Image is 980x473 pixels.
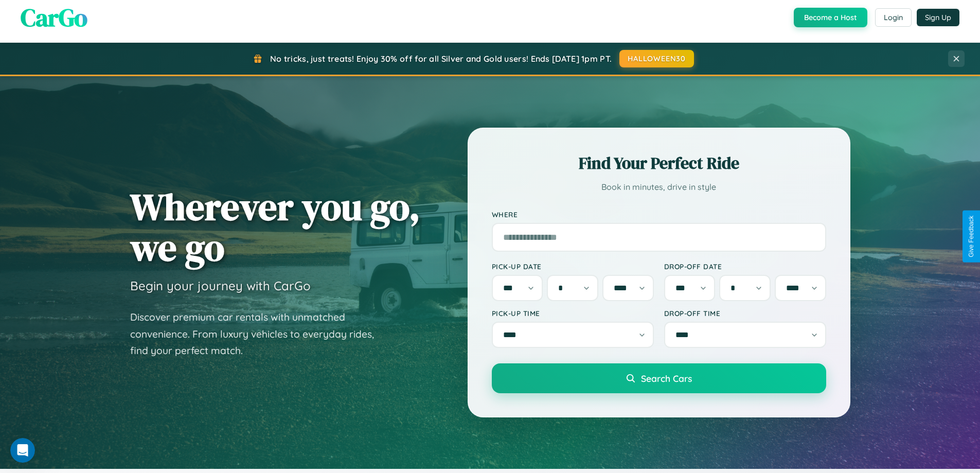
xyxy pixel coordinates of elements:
span: No tricks, just treats! Enjoy 30% off for all Silver and Gold users! Ends [DATE] 1pm PT. [270,54,612,64]
button: Search Cars [492,363,826,393]
button: Login [875,8,912,27]
button: HALLOWEEN30 [619,50,694,67]
p: Book in minutes, drive in style [492,180,826,195]
iframe: Intercom live chat [10,438,35,463]
label: Drop-off Time [664,309,826,318]
button: Sign Up [917,9,959,26]
p: Discover premium car rentals with unmatched convenience. From luxury vehicles to everyday rides, ... [130,309,387,359]
div: Give Feedback [968,216,975,257]
label: Drop-off Date [664,262,826,271]
h3: Begin your journey with CarGo [130,278,311,293]
label: Pick-up Time [492,309,654,318]
span: CarGo [21,1,87,34]
label: Where [492,210,826,219]
h1: Wherever you go, we go [130,186,420,268]
label: Pick-up Date [492,262,654,271]
button: Become a Host [794,8,867,27]
h2: Find Your Perfect Ride [492,152,826,174]
span: Search Cars [641,373,692,384]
